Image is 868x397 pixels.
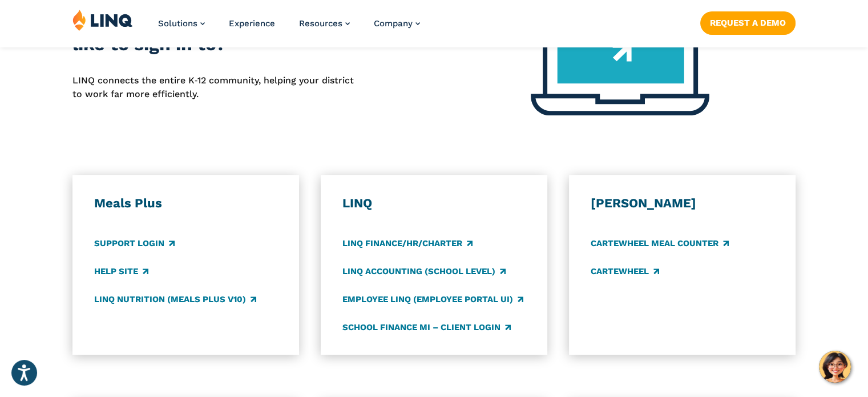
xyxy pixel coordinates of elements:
button: Hello, have a question? Let’s chat. [819,351,851,383]
a: CARTEWHEEL [591,265,659,278]
a: Experience [229,18,275,29]
p: LINQ connects the entire K‑12 community, helping your district to work far more efficiently. [72,74,361,102]
a: LINQ Accounting (school level) [342,265,506,278]
h3: Meals Plus [94,195,277,211]
a: Support Login [94,237,175,250]
a: CARTEWHEEL Meal Counter [591,237,729,250]
a: Solutions [158,18,205,29]
h3: LINQ [342,195,526,211]
a: School Finance MI – Client Login [342,321,511,334]
span: Solutions [158,18,197,29]
span: Company [374,18,413,29]
a: Resources [299,18,350,29]
h3: [PERSON_NAME] [591,195,774,211]
a: Request a Demo [700,11,796,34]
nav: Primary Navigation [158,9,420,47]
nav: Button Navigation [700,9,796,34]
a: Help Site [94,265,148,278]
span: Resources [299,18,342,29]
a: Company [374,18,420,29]
a: LINQ Finance/HR/Charter [342,237,473,250]
img: LINQ | K‑12 Software [72,9,133,31]
a: Employee LINQ (Employee Portal UI) [342,293,523,306]
a: LINQ Nutrition (Meals Plus v10) [94,293,256,306]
